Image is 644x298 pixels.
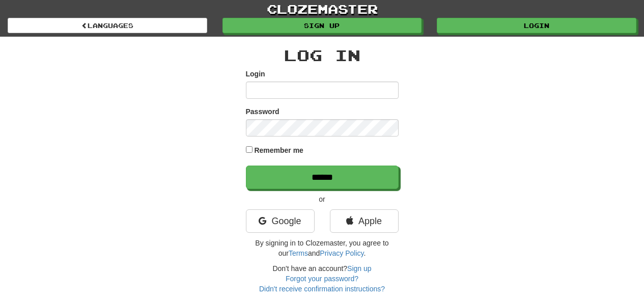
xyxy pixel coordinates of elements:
h2: Log In [246,47,399,64]
a: Sign up [347,264,371,273]
a: Login [437,18,636,33]
a: Languages [8,18,207,33]
a: Forgot your password? [286,275,358,283]
a: Didn't receive confirmation instructions? [259,285,385,293]
a: Terms [289,249,308,257]
label: Remember me [254,145,303,155]
label: Login [246,69,265,79]
div: Don't have an account? [246,263,399,294]
a: Sign up [222,18,422,33]
a: Apple [330,209,399,233]
a: Privacy Policy [320,249,363,257]
p: or [246,194,399,204]
a: Google [246,209,315,233]
p: By signing in to Clozemaster, you agree to our and . [246,238,399,258]
label: Password [246,106,279,117]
